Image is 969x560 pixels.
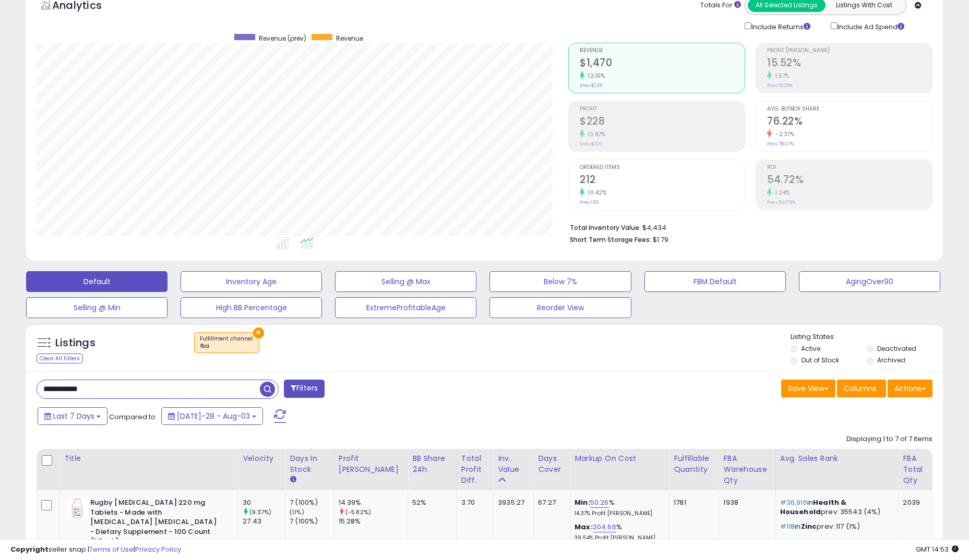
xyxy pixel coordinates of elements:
div: 67.27 [538,498,562,507]
div: Clear All Filters [37,354,83,363]
small: Prev: 78.07% [767,141,794,147]
a: Terms of Use [89,544,134,554]
small: (-5.82%) [345,508,371,516]
h2: 76.22% [767,115,932,129]
h2: 212 [580,174,745,188]
span: Zinc [801,521,817,531]
button: AgingOver90 [799,271,940,292]
small: Prev: $200 [580,141,603,147]
div: 3.70 [461,498,485,507]
small: 1.24% [772,189,790,197]
b: Rugby [MEDICAL_DATA] 220 mg Tablets - Made with [MEDICAL_DATA] [MEDICAL_DATA] - Dietary Supplemen... [90,498,217,549]
span: Fulfillment channel : [200,335,254,350]
button: Last 7 Days [38,407,107,425]
b: Total Inventory Value: [570,223,641,232]
span: #118 [780,521,795,531]
span: Avg. Buybox Share [767,106,932,112]
label: Out of Stock [801,356,839,364]
a: 204.66 [593,522,616,532]
span: Last 7 Days [53,411,94,421]
div: 30 [243,498,285,507]
button: FBM Default [644,271,786,292]
span: Revenue [336,34,363,43]
div: Days In Stock [290,453,330,475]
button: ExtremeProfitableAge [335,297,476,318]
h5: Listings [55,336,95,350]
a: 50.26 [590,497,609,508]
img: 41vU923m6gL._SL40_.jpg [67,498,88,519]
h2: 15.52% [767,57,932,71]
label: Active [801,344,820,353]
div: Totals For [700,1,741,10]
label: Archived [877,356,905,364]
span: [DATE]-28 - Aug-03 [177,411,250,421]
span: Revenue [580,48,745,54]
div: Include Returns [737,20,823,32]
div: % [575,522,661,542]
span: Columns [844,383,877,394]
div: Total Profit Diff. [461,453,489,486]
small: 12.10% [584,72,605,80]
small: Prev: 192 [580,199,599,205]
div: 7 (100%) [290,517,334,526]
div: Markup on Cost [575,453,665,464]
span: $1.79 [653,235,668,245]
h2: $228 [580,115,745,129]
div: Profit [PERSON_NAME] [339,453,403,475]
button: Default [26,271,168,292]
div: 7 (100%) [290,498,334,507]
div: 27.43 [243,517,285,526]
div: BB Share 24h. [412,453,452,475]
button: Selling @ Max [335,271,476,292]
button: Columns [837,380,886,397]
small: Prev: 15.28% [767,82,793,89]
small: Days In Stock. [290,475,296,484]
label: Deactivated [877,344,916,353]
span: Profit [580,106,745,112]
div: seller snap | | [10,545,181,555]
div: 52% [412,498,449,507]
a: Privacy Policy [135,544,181,554]
button: × [253,327,264,338]
div: Fulfillable Quantity [674,453,714,475]
div: % [575,498,661,517]
button: Reorder View [489,297,631,318]
button: Selling @ Min [26,297,168,318]
small: (9.37%) [249,508,271,516]
span: 2025-08-11 14:53 GMT [916,544,959,554]
span: Ordered Items [580,165,745,171]
span: #36,916 [780,497,807,507]
small: -2.37% [772,130,794,138]
span: Revenue (prev) [259,34,306,43]
button: High BB Percentage [181,297,322,318]
div: Title [64,453,234,464]
div: 2039 [903,498,924,507]
b: Min: [575,497,590,507]
h2: 54.72% [767,174,932,188]
div: 1938 [723,498,767,507]
b: Short Term Storage Fees: [570,235,651,244]
div: 15.28% [339,517,408,526]
small: (0%) [290,508,304,516]
button: Save View [781,380,835,397]
button: Inventory Age [181,271,322,292]
h2: $1,470 [580,57,745,71]
div: 14.39% [339,498,408,507]
b: Max: [575,522,593,532]
div: fba [200,343,254,350]
small: 1.57% [772,72,789,80]
li: $4,434 [570,221,925,233]
p: in prev: 117 (1%) [780,522,891,531]
button: Actions [888,380,932,397]
div: Velocity [243,453,281,464]
small: 10.42% [584,189,606,197]
div: Avg. Sales Rank [780,453,894,464]
div: FBA Total Qty [903,453,928,486]
button: Filters [284,380,325,398]
div: 3935.27 [498,498,525,507]
small: 13.87% [584,130,605,138]
p: 14.37% Profit [PERSON_NAME] [575,510,661,517]
span: ROI [767,165,932,171]
small: Prev: $1,311 [580,82,603,89]
button: [DATE]-28 - Aug-03 [161,407,263,425]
